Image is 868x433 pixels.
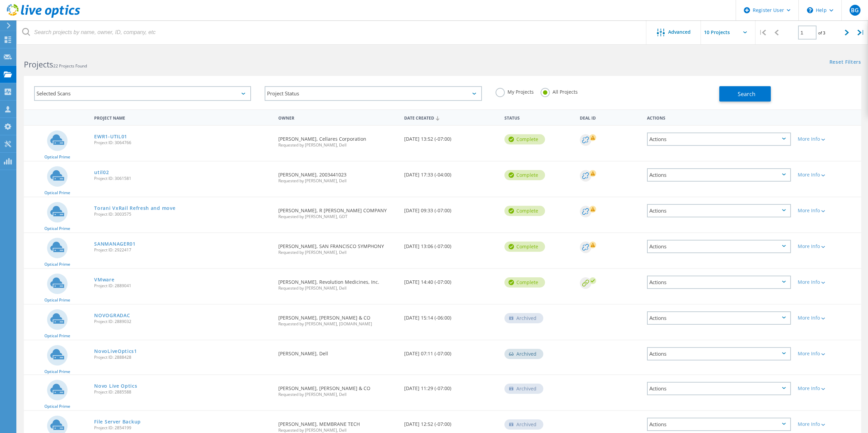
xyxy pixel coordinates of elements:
div: Actions [647,347,791,360]
a: Live Optics Dashboard [7,14,80,19]
div: [PERSON_NAME], 2003441023 [275,161,400,190]
a: Novo Live Optics [94,384,137,388]
div: Status [501,111,576,124]
div: Archived [504,349,543,359]
a: Reset Filters [829,60,861,65]
div: [PERSON_NAME], Revolution Medicines, Inc. [275,269,400,297]
div: Project Name [91,111,275,124]
div: [DATE] 13:06 (-07:00) [401,233,501,256]
div: [PERSON_NAME], [PERSON_NAME] & CO [275,305,400,333]
a: NovoLiveOptics1 [94,349,137,354]
span: Optical Prime [44,262,70,266]
a: File Server Backup [94,419,141,424]
svg: \n [807,7,813,13]
div: More Info [798,137,858,141]
span: Advanced [668,30,691,34]
div: [PERSON_NAME], Dell [275,340,400,363]
div: [DATE] 17:33 (-04:00) [401,161,501,184]
span: Optical Prime [44,404,70,408]
b: Projects [24,59,53,70]
div: | [854,20,868,45]
input: Search projects by name, owner, ID, company, etc [17,20,647,44]
span: Search [738,90,755,98]
div: Archived [504,419,543,430]
div: [PERSON_NAME], Cellares Corporation [275,126,400,154]
div: [DATE] 13:52 (-07:00) [401,126,501,148]
div: Selected Scans [34,86,251,101]
span: Optical Prime [44,191,70,195]
div: Actions [647,204,791,217]
div: [DATE] 15:14 (-06:00) [401,305,501,327]
span: Project ID: 3064766 [94,141,271,145]
div: More Info [798,244,858,249]
span: Requested by [PERSON_NAME], Dell [278,179,397,183]
div: More Info [798,351,858,356]
div: Actions [647,382,791,395]
label: All Projects [541,88,578,94]
a: SANMANAGER01 [94,242,135,246]
div: [DATE] 14:40 (-07:00) [401,269,501,291]
span: 22 Projects Found [53,63,87,69]
a: util02 [94,170,109,175]
div: More Info [798,422,858,427]
span: Optical Prime [44,298,70,302]
div: More Info [798,386,858,391]
div: Owner [275,111,400,124]
div: Deal Id [576,111,643,124]
label: My Projects [496,88,534,94]
span: Project ID: 3061581 [94,176,271,181]
span: Requested by [PERSON_NAME], Dell [278,286,397,290]
span: Project ID: 2889032 [94,320,271,324]
a: NOVOGRADAC [94,313,130,318]
span: Project ID: 2922417 [94,248,271,252]
div: Project Status [265,86,482,101]
span: Optical Prime [44,334,70,338]
div: Complete [504,170,545,180]
span: Requested by [PERSON_NAME], [DOMAIN_NAME] [278,322,397,326]
div: Archived [504,384,543,394]
span: BG [851,7,859,13]
span: Optical Prime [44,155,70,159]
span: Optical Prime [44,227,70,231]
span: Project ID: 2854199 [94,426,271,430]
span: Project ID: 2885588 [94,390,271,394]
span: Requested by [PERSON_NAME], Dell [278,392,397,397]
div: Archived [504,313,543,323]
div: More Info [798,280,858,284]
div: Actions [647,240,791,253]
span: Project ID: 2889041 [94,284,271,288]
div: Complete [504,242,545,252]
div: Actions [647,168,791,182]
div: Actions [647,133,791,146]
div: Actions [644,111,794,124]
div: More Info [798,315,858,320]
div: [DATE] 09:33 (-07:00) [401,197,501,220]
div: [DATE] 11:29 (-07:00) [401,375,501,398]
div: More Info [798,208,858,213]
div: Date Created [401,111,501,124]
div: [PERSON_NAME], R [PERSON_NAME] COMPANY [275,197,400,226]
div: Actions [647,276,791,289]
button: Search [719,86,771,102]
span: Project ID: 3003575 [94,212,271,216]
span: Requested by [PERSON_NAME], GDT [278,215,397,219]
span: Optical Prime [44,370,70,374]
div: [DATE] 07:11 (-07:00) [401,340,501,363]
div: Complete [504,277,545,288]
div: Complete [504,206,545,216]
span: Requested by [PERSON_NAME], Dell [278,428,397,432]
div: More Info [798,172,858,177]
div: | [755,20,769,45]
span: of 3 [818,30,825,36]
a: EWR1-UTIL01 [94,134,127,139]
span: Requested by [PERSON_NAME], Dell [278,250,397,254]
div: Actions [647,311,791,325]
div: [PERSON_NAME], [PERSON_NAME] & CO [275,375,400,403]
div: Complete [504,134,545,144]
a: VMware [94,277,114,282]
div: Actions [647,418,791,431]
a: Torani VxRail Refresh and move [94,206,175,211]
div: [PERSON_NAME], SAN FRANCISCO SYMPHONY [275,233,400,261]
span: Requested by [PERSON_NAME], Dell [278,143,397,147]
span: Project ID: 2888428 [94,355,271,359]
